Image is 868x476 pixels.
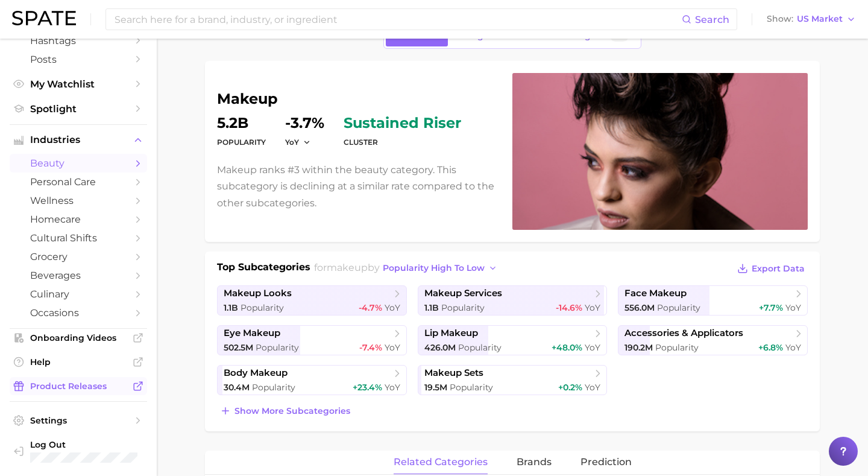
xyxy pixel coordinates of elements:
span: occasions [30,307,127,319]
p: Makeup ranks #3 within the beauty category. This subcategory is declining at a similar rate compa... [217,162,498,211]
span: personal care [30,176,127,188]
span: for by [314,262,501,273]
dt: cluster [344,135,461,150]
a: makeup sets19.5m Popularity+0.2% YoY [418,365,608,395]
input: Search here for a brand, industry, or ingredient [113,9,682,30]
dd: 5.2b [217,116,266,130]
button: YoY [285,137,311,147]
span: homecare [30,214,127,225]
span: Popularity [241,302,284,313]
a: My Watchlist [10,75,147,94]
span: accessories & applicators [624,328,743,339]
span: grocery [30,251,127,262]
span: My Watchlist [30,78,127,90]
span: makeup [327,262,368,273]
span: YoY [585,342,600,353]
button: Show more subcategories [217,402,353,419]
span: +6.8% [758,342,783,353]
span: makeup services [424,288,502,299]
span: -4.7% [359,302,382,313]
span: 426.0m [424,342,456,353]
span: +48.0% [552,342,582,353]
a: face makeup556.0m Popularity+7.7% YoY [618,285,808,316]
span: related categories [394,457,488,468]
span: 556.0m [624,302,655,313]
span: Popularity [655,342,699,353]
span: Show more subcategories [234,406,350,416]
button: Industries [10,131,147,149]
dt: Popularity [217,135,266,150]
span: +7.7% [759,302,783,313]
a: cultural shifts [10,229,147,247]
span: Spotlight [30,103,127,115]
a: Product Releases [10,377,147,395]
span: YoY [785,342,801,353]
span: culinary [30,288,127,300]
a: personal care [10,173,147,191]
button: popularity high to low [380,260,501,276]
span: face makeup [624,288,687,299]
span: Show [767,16,793,22]
span: Popularity [441,302,485,313]
span: Posts [30,54,127,65]
span: Prediction [580,457,632,468]
a: eye makeup502.5m Popularity-7.4% YoY [217,325,407,355]
span: cultural shifts [30,232,127,244]
span: body makeup [224,367,288,379]
span: Popularity [657,302,700,313]
a: grocery [10,247,147,266]
span: Search [695,14,729,25]
span: beauty [30,157,127,169]
button: ShowUS Market [764,11,859,27]
span: Onboarding Videos [30,332,127,343]
span: 30.4m [224,382,250,393]
span: YoY [385,382,400,393]
a: Hashtags [10,31,147,50]
a: occasions [10,303,147,322]
span: lip makeup [424,328,478,339]
span: makeup sets [424,367,483,379]
button: Export Data [734,260,808,277]
span: Hashtags [30,35,127,46]
span: 190.2m [624,342,653,353]
a: makeup services1.1b Popularity-14.6% YoY [418,285,608,316]
span: 19.5m [424,382,447,393]
span: Industries [30,135,127,145]
span: 1.1b [224,302,238,313]
span: 502.5m [224,342,253,353]
span: Popularity [256,342,299,353]
a: Log out. Currently logged in with e-mail hana.athaya@paracorpgroup.com. [10,436,147,466]
span: popularity high to low [383,263,485,273]
a: wellness [10,191,147,210]
span: wellness [30,195,127,206]
span: Popularity [458,342,502,353]
span: +0.2% [558,382,582,393]
a: culinary [10,285,147,303]
a: makeup looks1.1b Popularity-4.7% YoY [217,285,407,316]
a: beauty [10,154,147,173]
span: beverages [30,270,127,281]
span: US Market [797,16,843,22]
a: beverages [10,266,147,285]
span: makeup looks [224,288,292,299]
span: Log Out [30,439,174,450]
a: body makeup30.4m Popularity+23.4% YoY [217,365,407,395]
span: Popularity [450,382,493,393]
span: YoY [285,137,299,147]
span: Help [30,357,127,367]
h1: Top Subcategories [217,260,310,278]
span: YoY [585,382,600,393]
a: Settings [10,411,147,430]
span: Export Data [752,264,805,274]
a: homecare [10,210,147,229]
span: 1.1b [424,302,439,313]
span: brands [517,457,552,468]
span: -14.6% [556,302,582,313]
a: Spotlight [10,100,147,118]
a: Onboarding Videos [10,329,147,347]
dd: -3.7% [285,116,324,130]
span: YoY [385,302,400,313]
span: +23.4% [353,382,382,393]
h1: makeup [217,92,498,106]
span: eye makeup [224,328,280,339]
